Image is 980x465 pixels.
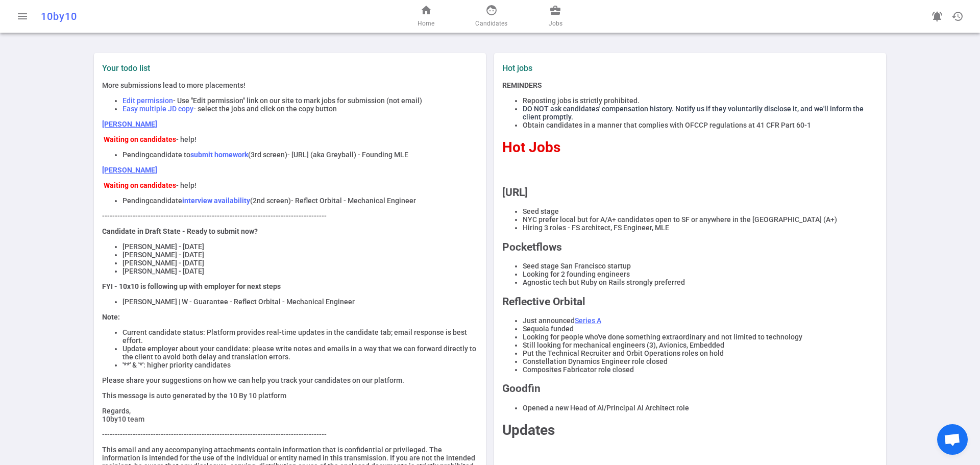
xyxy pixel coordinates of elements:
[523,270,878,278] li: Looking for 2 founding engineers
[102,376,478,384] p: Please share your suggestions on how we can help you track your candidates on our platform.
[502,139,560,156] span: Hot Jobs
[502,81,542,89] strong: REMINDERS
[122,267,478,275] li: [PERSON_NAME] - [DATE]
[122,242,478,251] li: [PERSON_NAME] - [DATE]
[102,120,157,128] a: [PERSON_NAME]
[937,424,968,455] a: Open chat
[102,81,246,89] span: More submissions lead to more placements!
[102,313,120,321] strong: Note:
[104,181,176,189] strong: Waiting on candidates
[122,151,150,159] span: Pending
[549,4,562,29] a: Jobs
[549,18,562,29] span: Jobs
[523,207,878,215] li: Seed stage
[182,197,250,205] strong: interview availability
[122,298,478,306] li: [PERSON_NAME] | W - Guarantee - Reflect Orbital - Mechanical Engineer
[122,361,478,369] li: '**' & '*': higher priority candidates
[523,325,878,333] li: Sequoia funded
[12,6,33,27] button: Open menu
[502,382,878,395] h2: Goodfin
[102,227,258,235] strong: Candidate in Draft State - Ready to submit now?
[523,224,878,232] li: Hiring 3 roles - FS architect, FS Engineer, MLE
[250,197,291,205] span: (2nd screen)
[523,316,878,325] li: Just announced
[150,151,190,159] span: candidate to
[102,63,478,73] label: Your todo list
[102,430,478,438] p: ----------------------------------------------------------------------------------------
[104,135,176,143] strong: Waiting on candidates
[190,151,248,159] strong: submit homework
[523,404,878,412] li: Opened a new Head of AI/Principal AI Architect role
[122,105,193,113] span: Easy multiple JD copy
[122,197,150,205] span: Pending
[248,151,287,159] span: (3rd screen)
[16,10,29,22] span: menu
[523,333,878,341] li: Looking for people who've done something extraordinary and not limited to technology
[549,4,561,16] span: business_center
[102,391,478,400] p: This message is auto generated by the 10 By 10 platform
[122,251,478,259] li: [PERSON_NAME] - [DATE]
[523,262,878,270] li: Seed stage San Francisco startup
[193,105,337,113] span: - select the jobs and click on the copy button
[173,96,422,105] span: - Use "Edit permission" link on our site to mark jobs for submission (not email)
[523,349,878,357] li: Put the Technical Recruiter and Orbit Operations roles on hold
[575,316,601,325] a: Series A
[502,186,878,199] h2: [URL]
[523,365,878,374] li: Composites Fabricator role closed
[523,105,864,121] span: DO NOT ask candidates' compensation history. Notify us if they voluntarily disclose it, and we'll...
[150,197,182,205] span: candidate
[475,18,507,29] span: Candidates
[475,4,507,29] a: Candidates
[122,345,478,361] li: Update employer about your candidate: please write notes and emails in a way that we can forward ...
[102,212,478,220] p: ----------------------------------------------------------------------------------------
[523,215,878,224] li: NYC prefer local but for A/A+ candidates open to SF or anywhere in the [GEOGRAPHIC_DATA] (A+)
[931,10,943,22] span: notifications_active
[502,296,878,308] h2: Reflective Orbital
[523,357,878,365] li: Constellation Dynamics Engineer role closed
[947,6,968,27] button: Open history
[102,166,157,174] a: [PERSON_NAME]
[176,135,197,143] span: - help!
[102,407,478,423] p: Regards, 10by10 team
[122,259,478,267] li: [PERSON_NAME] - [DATE]
[122,328,478,345] li: Current candidate status: Platform provides real-time updates in the candidate tab; email respons...
[927,6,947,27] a: Go to see announcements
[523,341,878,349] li: Still looking for mechanical engineers (3), Avionics, Embedded
[502,422,878,438] h1: Updates
[291,197,416,205] span: - Reflect Orbital - Mechanical Engineer
[122,96,173,105] span: Edit permission
[485,4,498,16] span: face
[287,151,408,159] span: - [URL] (aka Greyball) - Founding MLE
[502,63,686,73] label: Hot jobs
[418,4,434,29] a: Home
[523,278,878,286] li: Agnostic tech but Ruby on Rails strongly preferred
[102,282,281,290] strong: FYI - 10x10 is following up with employer for next steps
[418,18,434,29] span: Home
[951,10,964,22] span: history
[420,4,432,16] span: home
[502,241,878,253] h2: Pocketflows
[176,181,197,189] span: - help!
[41,10,323,22] div: 10by10
[523,96,878,105] li: Reposting jobs is strictly prohibited.
[523,121,878,129] li: Obtain candidates in a manner that complies with OFCCP regulations at 41 CFR Part 60-1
